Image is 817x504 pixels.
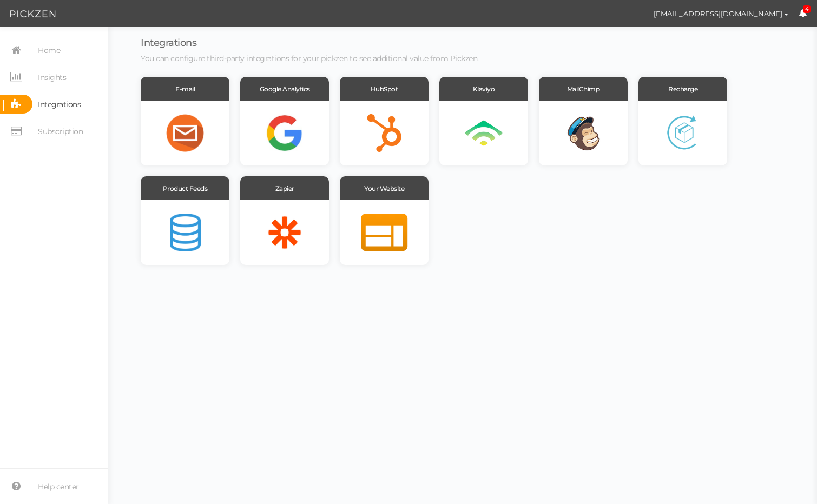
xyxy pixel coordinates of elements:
div: Klaviyo [439,77,528,101]
span: Help center [38,478,79,495]
button: [EMAIL_ADDRESS][DOMAIN_NAME] [643,4,799,23]
span: Integrations [38,96,81,113]
span: You can configure third-party integrations for your pickzen to see additional value from Pickzen. [141,54,479,63]
img: d6920b405233363a3432cc7f87f2482d [624,4,643,23]
span: Subscription [38,123,83,140]
div: E-mail [141,77,229,101]
div: Zapier [240,176,329,200]
div: MailChimp [539,77,628,101]
span: Insights [38,69,66,86]
span: Product Feeds [163,184,208,193]
span: [EMAIL_ADDRESS][DOMAIN_NAME] [654,9,782,18]
span: Integrations [141,37,196,49]
div: Google Analytics [240,77,329,101]
img: Pickzen logo [10,8,56,21]
span: Home [38,42,60,59]
div: Recharge [638,77,727,101]
div: HubSpot [340,77,429,101]
span: Your Website [364,184,404,193]
span: 4 [803,5,811,14]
